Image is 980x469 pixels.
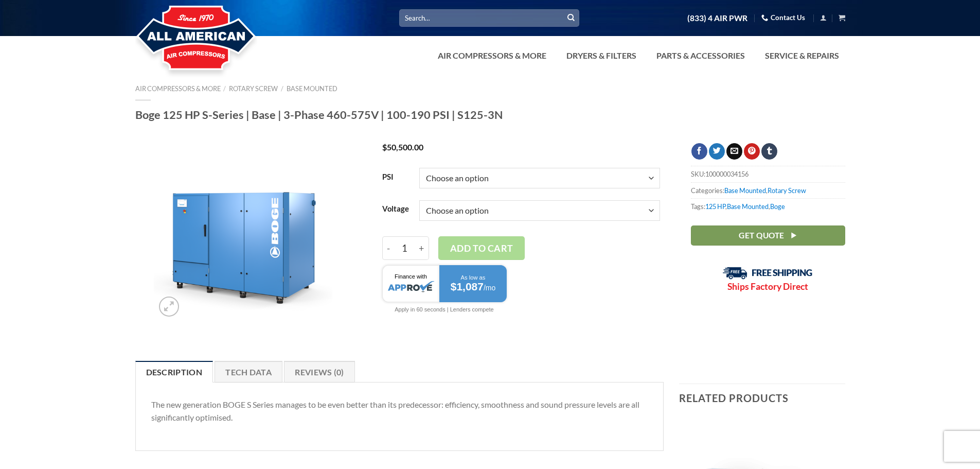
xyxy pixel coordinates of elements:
a: Air Compressors & More [432,45,553,66]
bdi: 50,500.00 [382,142,423,152]
a: Base Mounted [727,202,769,211]
a: Share on Facebook [691,143,707,160]
img: Free Shipping [723,267,813,280]
input: Search… [399,9,579,26]
span: / [281,84,283,93]
h1: Boge 125 HP S-Series | Base | 3-Phase 460-575V | 100-190 PSI | S125-3N [135,108,845,122]
button: Submit [563,10,579,26]
label: Voltage [382,205,409,213]
span: / [223,84,226,93]
a: Service & Repairs [759,45,845,66]
strong: Ships Factory Direct [727,281,808,292]
a: Share on Tumblr [761,143,777,160]
p: The new generation BOGE S Series manages to be even better than its predecessor: efficiency, smoo... [151,398,648,424]
a: Share on Twitter [709,143,725,160]
a: Reviews (0) [284,361,355,383]
a: Email to a Friend [726,143,742,160]
span: SKU: [691,166,845,182]
span: Categories: , [691,182,845,198]
a: Description [135,361,213,383]
a: Login [820,11,827,24]
h3: Related products [679,384,845,412]
a: Base Mounted [724,186,766,195]
input: + [414,236,429,260]
a: Parts & Accessories [650,45,751,66]
button: Add to cart [438,236,525,260]
span: Get Quote [739,229,784,242]
a: Dryers & Filters [560,45,643,66]
a: 125 HP [705,202,725,211]
img: Boge 125 HP S-Series | Base | 3-Phase 460-575V | 100-190 PSI | S125-3N [154,143,332,322]
a: Get Quote [691,225,845,246]
a: Rotary Screw [768,186,806,195]
a: Tech Data [215,361,282,383]
a: Air Compressors & More [135,84,221,93]
a: (833) 4 AIR PWR [687,9,747,27]
a: Base Mounted [287,84,337,93]
a: Boge [770,202,785,211]
a: Rotary Screw [229,84,278,93]
input: Product quantity [395,236,414,260]
span: $ [382,142,387,152]
a: Pin on Pinterest [744,143,760,160]
a: Contact Us [761,10,805,26]
span: Tags: , , [691,198,845,214]
label: PSI [382,173,409,181]
span: 100000034156 [705,170,749,178]
input: - [382,236,395,260]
